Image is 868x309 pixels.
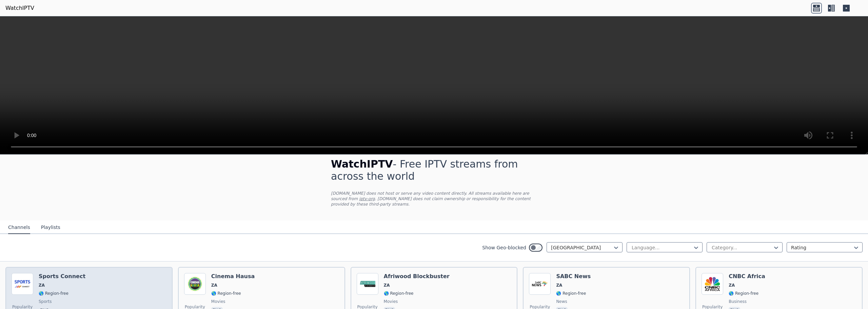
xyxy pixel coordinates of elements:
[39,291,68,296] span: 🌎 Region-free
[359,196,375,201] a: iptv-org
[729,299,747,304] span: business
[556,273,591,280] h6: SABC News
[384,273,450,280] h6: Afriwood Blockbuster
[331,158,537,182] h1: - Free IPTV streams from across the world
[211,291,241,296] span: 🌎 Region-free
[729,283,735,288] span: ZA
[556,299,567,304] span: news
[482,244,526,251] label: Show Geo-blocked
[12,273,33,295] img: Sports Connect
[729,291,758,296] span: 🌎 Region-free
[211,273,255,280] h6: Cinema Hausa
[556,283,562,288] span: ZA
[556,291,586,296] span: 🌎 Region-free
[384,291,414,296] span: 🌎 Region-free
[39,299,52,304] span: sports
[184,273,206,295] img: Cinema Hausa
[529,273,551,295] img: SABC News
[211,283,217,288] span: ZA
[211,299,225,304] span: movies
[8,221,30,234] button: Channels
[384,283,390,288] span: ZA
[39,283,45,288] span: ZA
[331,191,537,207] p: [DOMAIN_NAME] does not host or serve any video content directly. All streams available here are s...
[5,4,34,12] a: WatchIPTV
[39,273,85,280] h6: Sports Connect
[384,299,398,304] span: movies
[357,273,378,295] img: Afriwood Blockbuster
[41,221,60,234] button: Playlists
[729,273,765,280] h6: CNBC Africa
[702,273,723,295] img: CNBC Africa
[331,158,393,170] span: WatchIPTV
